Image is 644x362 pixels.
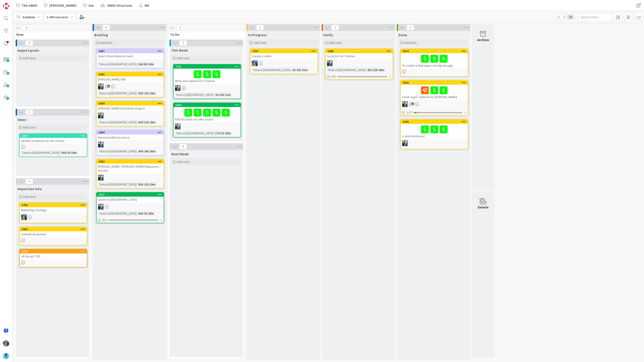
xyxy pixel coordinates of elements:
span: 3x [568,15,574,19]
div: 1731 [176,65,241,68]
a: 1584Marina Health InsuranceLBTime in [GEOGRAPHIC_DATA]:49d 20h 26m [96,130,164,156]
b: L+M=success [47,15,68,19]
span: Add Card... [23,125,37,129]
img: Visit kanbanzone.com [3,3,9,9]
div: 1514To create a final super strong mesage [401,49,468,68]
a: 1583LinkedIn Response [19,227,87,245]
span: Add Card... [404,41,418,45]
div: Update a website for the Charity [20,138,87,144]
span: In Progress [248,33,267,37]
div: Add 50 Leads on sales board [174,107,241,122]
div: 1567 [22,134,87,137]
span: Verify [323,33,333,37]
div: 1516 [401,81,468,85]
span: : [136,149,137,154]
div: Time in [GEOGRAPHIC_DATA] [98,182,136,187]
span: : [136,91,137,96]
a: 1553[PERSON_NAME] TalkLBTime in [GEOGRAPHIC_DATA]:50d 11h 29m [96,72,164,97]
div: 1567Update a website for the Charity [20,134,87,144]
div: 1554 [97,101,164,105]
img: LB [402,140,408,146]
span: ME [145,3,149,8]
div: MA [20,214,87,220]
div: LinkedIn Response [20,231,87,237]
img: LB [98,84,104,89]
a: 1732Marketing strategyMA [19,203,87,223]
a: SWAY Structure [98,1,135,9]
div: 50d 11h 28m [137,120,157,125]
div: 2d 23h 33m [291,67,309,72]
span: Ideas [17,117,26,122]
img: MA [3,340,9,347]
div: LB [97,175,164,181]
span: SWAY Structure [107,3,132,8]
div: MA [250,60,318,66]
div: 1731 [174,65,241,69]
span: Add Card... [23,195,37,199]
div: 1567 [20,134,87,138]
span: : [290,67,291,72]
div: 1697Open Chase Bank Account [97,49,164,59]
div: Open Chase Bank Account [97,53,164,59]
img: LB [98,175,104,181]
div: 1727 [250,49,318,53]
div: 1732Marketing strategy [20,203,87,213]
span: Add Card... [254,41,268,45]
div: Time in [GEOGRAPHIC_DATA] [98,211,136,216]
span: : [136,211,137,216]
div: 1527 [97,193,164,197]
div: 1583LinkedIn Response [20,227,87,237]
div: 1549 [403,120,468,123]
img: MA [21,214,27,220]
input: Quick Filter... [578,13,612,21]
div: 1616 [174,103,241,107]
div: Time in [GEOGRAPHIC_DATA] [98,62,136,67]
div: 1527Leads in [GEOGRAPHIC_DATA] [97,193,164,202]
img: LB [98,204,104,210]
span: 2x [561,15,568,19]
a: ME [136,1,152,9]
div: [PERSON_NAME] Next Book using AI [97,105,164,111]
span: 2 [176,25,184,30]
span: 3 [25,179,33,184]
span: Backlog [94,33,108,37]
div: 1586 [326,49,393,53]
div: 1553 [97,72,164,76]
div: Create a video [250,53,318,59]
div: Marina Health Insurance [97,135,164,140]
img: LB [327,60,333,66]
div: 1616 [176,103,241,107]
span: 1/17 [407,110,412,115]
div: [PERSON_NAME] Talk [97,76,164,82]
span: 0/2 [102,218,107,222]
img: LB [98,142,104,147]
div: 26d 5h 38m [137,62,155,67]
div: 50d 11h 29m [137,91,157,96]
div: 1616Add 50 Leads on sales board [174,103,241,122]
span: Next Week [171,152,189,156]
div: 1554 [99,102,164,105]
div: To create a final super strong mesage [401,53,468,68]
div: Time in [GEOGRAPHIC_DATA] [98,149,136,154]
div: Archive [477,37,489,42]
span: The SWAY [22,3,37,8]
div: 1552 [97,160,164,164]
div: LB [97,113,164,118]
div: 1584 [99,131,164,134]
div: 1727 [252,50,318,53]
div: 1732 [22,204,87,207]
div: LB [174,124,241,129]
span: 1x [555,15,561,19]
div: Time in [GEOGRAPHIC_DATA] [21,150,59,155]
div: 1549 [401,120,468,124]
img: LB [175,124,181,129]
img: LB [175,85,181,91]
div: Finish super website for [PERSON_NAME] [401,85,468,100]
div: 1516 [403,81,468,84]
span: 1 [25,109,33,115]
span: 0 [179,144,187,149]
a: 1554[PERSON_NAME] Next Book using AILBTime in [GEOGRAPHIC_DATA]:50d 11h 28m [96,101,164,126]
div: 1586To-do list for Charlee [326,49,393,59]
span: : [136,182,137,187]
div: Time in [GEOGRAPHIC_DATA] [252,67,290,72]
